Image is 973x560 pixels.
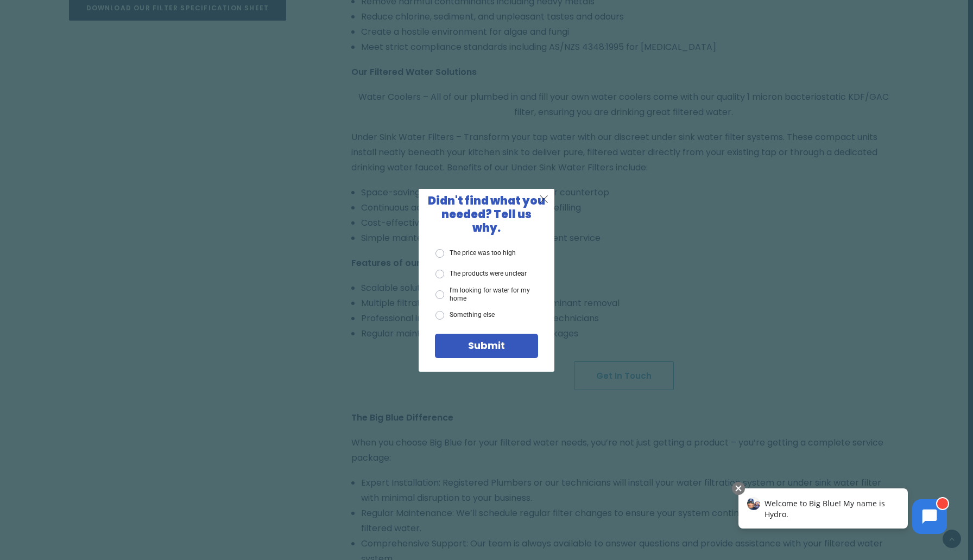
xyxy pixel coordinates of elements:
[468,339,505,352] span: Submit
[435,270,527,278] label: The products were unclear
[435,287,538,302] label: I'm looking for water for my home
[435,311,495,320] label: Something else
[435,249,516,258] label: The price was too high
[428,193,545,236] span: Didn't find what you needed? Tell us why.
[727,480,958,545] iframe: Chatbot
[539,192,549,206] span: X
